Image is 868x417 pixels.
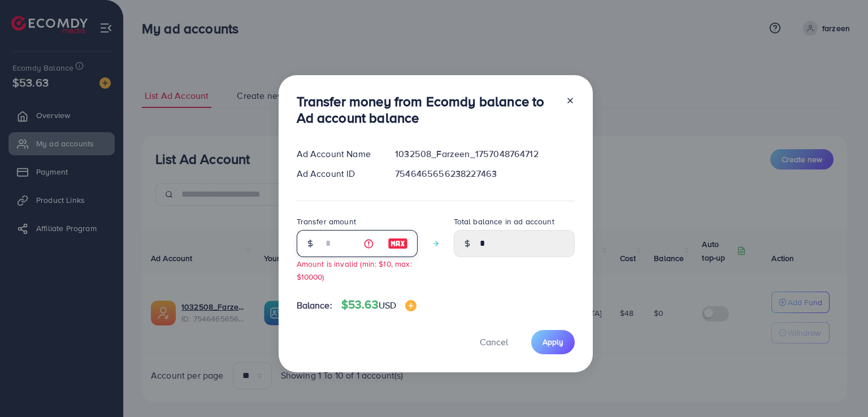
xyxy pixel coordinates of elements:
div: Ad Account Name [288,147,387,160]
label: Total balance in ad account [454,216,554,227]
span: USD [379,299,396,311]
small: Amount is invalid (min: $10, max: $10000) [297,258,412,282]
img: image [405,300,416,311]
div: 7546465656238227463 [386,167,583,180]
img: image [388,237,408,250]
iframe: Chat [820,366,860,409]
button: Apply [531,330,575,354]
span: Balance: [297,299,332,312]
div: 1032508_Farzeen_1757048764712 [386,147,583,160]
span: Cancel [480,336,508,348]
button: Cancel [466,330,522,354]
h3: Transfer money from Ecomdy balance to Ad account balance [297,93,557,126]
label: Transfer amount [297,216,356,227]
span: Apply [542,336,563,347]
div: Ad Account ID [288,167,387,180]
h4: $53.63 [341,298,416,312]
